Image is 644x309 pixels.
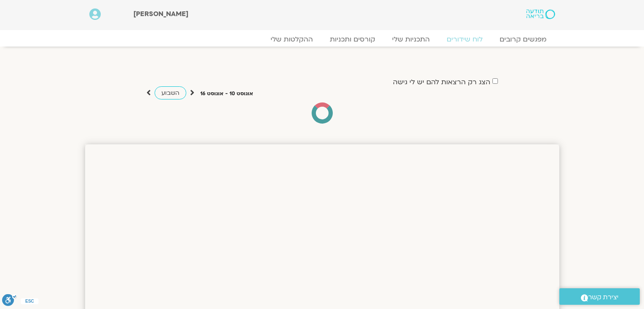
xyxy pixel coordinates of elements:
[155,86,186,99] a: השבוע
[384,35,438,44] a: התכניות שלי
[161,89,180,97] span: השבוע
[588,292,619,303] span: יצירת קשר
[200,89,253,98] p: אוגוסט 10 - אוגוסט 16
[393,78,490,86] label: הצג רק הרצאות להם יש לי גישה
[559,288,640,305] a: יצירת קשר
[133,9,188,19] span: [PERSON_NAME]
[89,35,555,44] nav: Menu
[262,35,321,44] a: ההקלטות שלי
[438,35,491,44] a: לוח שידורים
[321,35,384,44] a: קורסים ותכניות
[491,35,555,44] a: מפגשים קרובים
